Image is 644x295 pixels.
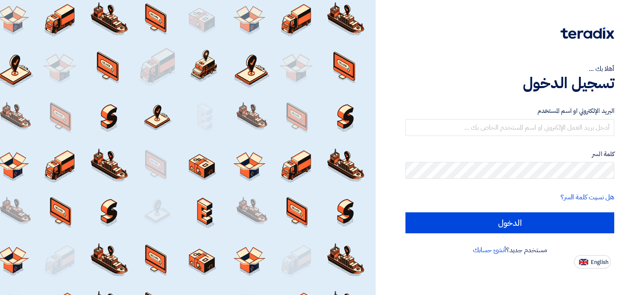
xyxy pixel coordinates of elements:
[591,259,608,265] span: English
[405,245,614,255] div: مستخدم جديد؟
[405,74,614,92] h1: تسجيل الدخول
[561,27,614,39] img: Teradix logo
[405,64,614,74] div: أهلا بك ...
[561,192,614,202] a: هل نسيت كلمة السر؟
[579,259,588,265] img: en-US.png
[405,212,614,233] input: الدخول
[405,119,614,136] input: أدخل بريد العمل الإلكتروني او اسم المستخدم الخاص بك ...
[405,106,614,116] label: البريد الإلكتروني او اسم المستخدم
[574,255,611,269] button: English
[473,245,506,255] a: أنشئ حسابك
[405,149,614,159] label: كلمة السر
